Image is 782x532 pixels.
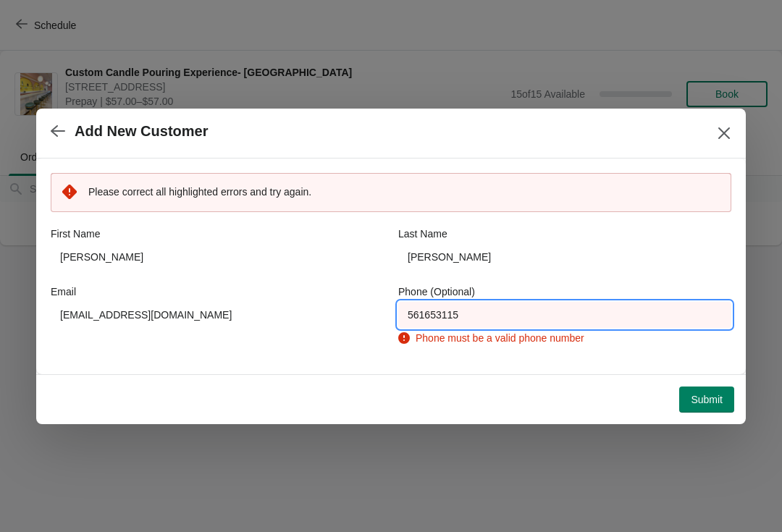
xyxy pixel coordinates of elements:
[51,244,384,270] input: John
[51,284,76,299] label: Email
[88,185,720,199] p: Please correct all highlighted errors and try again.
[398,302,731,328] input: Enter your phone number
[398,244,731,270] input: Smith
[398,284,475,299] label: Phone (Optional)
[75,123,208,140] h2: Add New Customer
[398,331,731,345] div: Phone must be a valid phone number
[679,387,734,413] button: Submit
[711,120,737,146] button: Close
[398,227,447,241] label: Last Name
[51,302,384,328] input: Enter your email
[691,394,723,405] span: Submit
[51,227,100,241] label: First Name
